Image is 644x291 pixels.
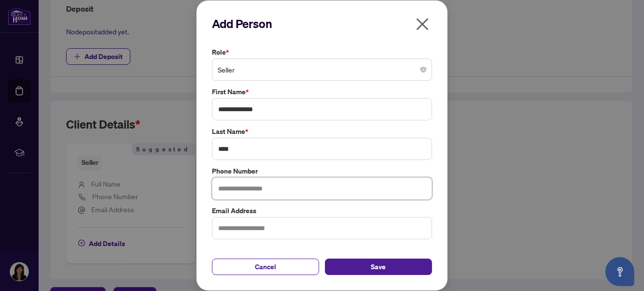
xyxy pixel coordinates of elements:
span: Save [371,259,386,275]
span: close-circle [420,67,426,73]
span: close [415,16,430,32]
h2: Add Person [212,16,432,31]
span: Cancel [255,259,276,275]
label: Last Name [212,126,432,137]
button: Save [325,259,432,275]
span: Seller [218,60,426,79]
button: Open asap [605,257,634,286]
label: Email Address [212,205,432,216]
button: Cancel [212,259,319,275]
label: Role [212,47,432,58]
label: Phone Number [212,166,432,176]
label: First Name [212,87,432,97]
